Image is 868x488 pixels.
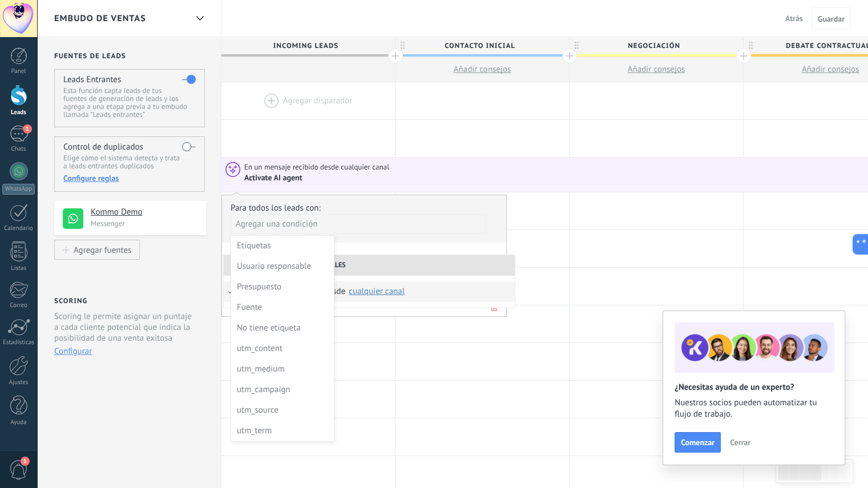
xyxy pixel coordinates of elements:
h2: ¿Necesitas ayuda de un experto? [675,382,833,393]
div: Listas [2,265,35,272]
button: Atrás [781,10,808,27]
div: Agregar fuentes [74,245,131,255]
span: Añadir consejos [802,64,859,75]
div: Embudo de ventas [190,7,209,30]
div: Usuario responsable [237,259,326,275]
h4: Leads Entrantes [63,74,121,85]
div: Correo [2,302,35,309]
div: Ayuda [2,419,35,426]
div: utm_medium [237,361,326,377]
h2: Scoring [54,297,87,305]
div: utm_term [237,423,326,439]
span: Contacto inicial [395,37,563,55]
div: Ajustes [2,379,35,386]
div: Estadísticas [2,339,35,346]
div: Etiquetas [237,238,326,254]
div: No tiene etiqueta [237,320,326,336]
span: 1 [21,457,30,466]
span: Comenzar [681,438,714,446]
div: Incoming leads [221,37,395,54]
button: Cerrar [725,434,756,451]
div: WhatsApp [2,184,35,195]
div: Configure reglas [63,173,195,183]
div: Activate AI agent [244,173,304,183]
button: Comenzar [675,432,721,453]
button: Añadir consejos [570,57,743,82]
span: Nuestros socios pueden automatizar tu flujo de trabajo. [675,397,833,420]
span: Atrás [785,13,803,23]
span: Cerrar [730,438,750,446]
div: Leads [2,109,35,116]
p: Elige cómo el sistema detecta y trata a leads entrantes duplicados [63,154,195,170]
button: Agregar fuentes [54,240,140,260]
p: Messenger [91,219,199,228]
p: Scoring le permite asignar un puntaje a cada cliente potencial que indica la posibilidad de una v... [54,311,196,344]
span: Añadir consejos [454,64,511,75]
div: utm_source [237,402,326,418]
span: Incoming leads [221,37,389,55]
h2: Fuentes de leads [54,52,206,61]
span: Guardar [818,15,845,23]
span: Embudo de ventas [54,13,146,24]
div: Fuente [237,300,326,316]
button: Configurar [54,346,92,357]
span: 1 [23,124,32,134]
div: Contacto inicial [395,37,569,54]
div: Presupuesto [237,279,326,295]
h4: Control de duplicados [63,142,143,152]
span: Añadir consejos [628,64,685,75]
div: Calendario [2,225,35,232]
span: En un mensaje recibido desde cualquier canal [244,162,391,172]
div: utm_campaign [237,382,326,398]
span: Negociación [570,37,737,55]
p: Esta función capta leads de tus fuentes de generación de leads y los agrega a una etapa previa a ... [63,87,195,119]
h4: Kommo Demo [91,207,197,218]
div: utm_content [237,341,326,357]
div: Panel [2,68,35,75]
div: Chats [2,146,35,153]
button: Añadir consejos [395,57,569,82]
div: Negociación [570,37,743,54]
button: Guardar [812,7,851,29]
